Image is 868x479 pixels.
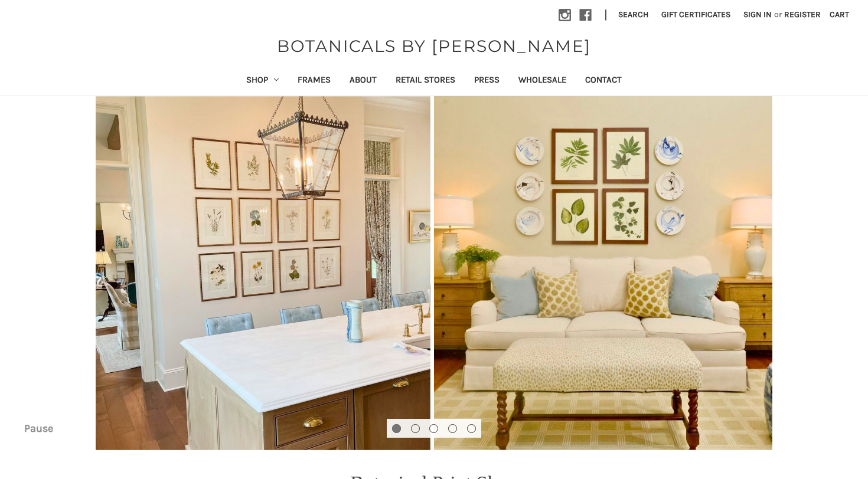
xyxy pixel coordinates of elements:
button: Go to slide 5 of 5 [467,424,476,433]
a: BOTANICALS BY [PERSON_NAME] [271,34,597,58]
span: Go to slide 4 of 5 [449,439,456,440]
a: Contact [576,67,631,96]
button: Go to slide 1 of 5, active [392,424,401,433]
span: Go to slide 2 of 5 [412,439,419,440]
span: or [773,8,783,21]
span: Cart [830,9,849,19]
a: Frames [288,67,340,96]
a: Shop [237,67,289,96]
span: Go to slide 5 of 5 [468,439,475,440]
button: Pause carousel [15,419,62,438]
span: Go to slide 1 of 5, active [393,439,400,440]
a: About [340,67,386,96]
a: Retail Stores [386,67,465,96]
a: Wholesale [509,67,576,96]
button: Go to slide 4 of 5 [448,424,457,433]
button: Go to slide 3 of 5 [429,424,438,433]
button: Go to slide 2 of 5 [411,424,420,433]
li: | [600,6,612,25]
span: Go to slide 3 of 5 [430,439,438,440]
a: Press [465,67,509,96]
